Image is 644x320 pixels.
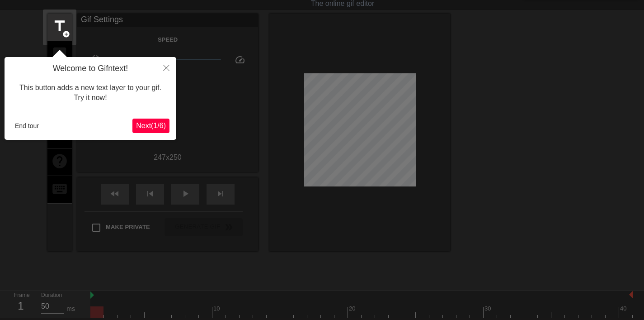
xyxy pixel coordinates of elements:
h4: Welcome to Gifntext! [11,64,169,74]
button: Close [156,57,176,78]
span: Next ( 1 / 6 ) [136,122,166,129]
button: End tour [11,119,42,133]
button: Next [132,119,169,133]
div: This button adds a new text layer to your gif. Try it now! [11,74,169,112]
